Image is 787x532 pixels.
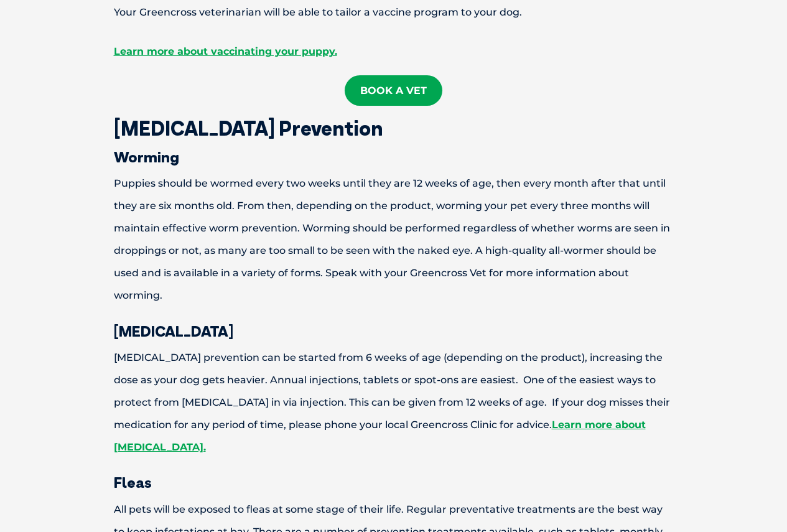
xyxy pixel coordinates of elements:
[345,75,442,106] a: Book a vet
[114,45,337,57] a: Learn more about vaccinating your puppy.
[70,475,717,490] h3: Fleas
[70,118,717,138] h2: [MEDICAL_DATA] Prevention
[70,172,717,307] p: Puppies should be wormed every two weeks until they are 12 weeks of age, then every month after t...
[70,1,717,24] p: Your Greencross veterinarian will be able to tailor a vaccine program to your dog.
[114,419,646,453] a: Learn more about [MEDICAL_DATA].
[70,347,717,459] p: [MEDICAL_DATA] prevention can be started from 6 weeks of age (depending on the product), increasi...
[70,149,717,164] h3: Worming
[70,324,717,338] h3: [MEDICAL_DATA]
